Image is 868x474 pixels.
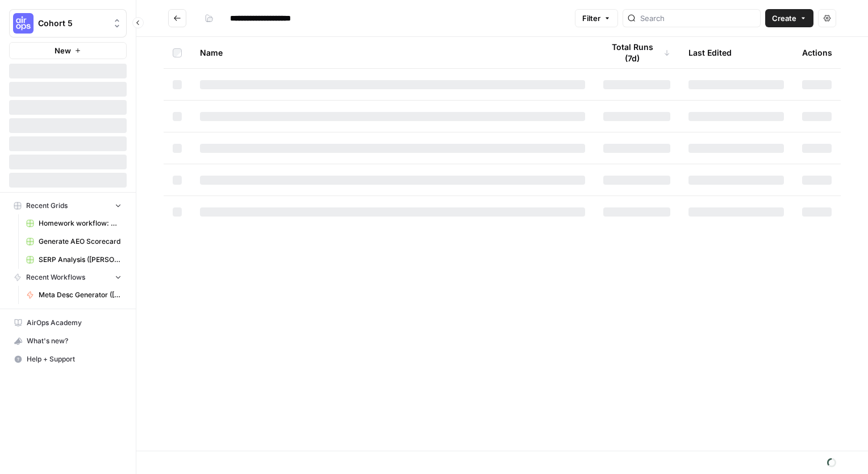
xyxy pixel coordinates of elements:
[39,218,122,228] span: Homework workflow: Meta Description ([GEOGRAPHIC_DATA]) Grid
[640,13,756,24] input: Search
[9,332,127,350] button: What's new?
[39,236,122,247] span: Generate AEO Scorecard
[38,18,107,29] span: Cohort 5
[575,9,618,27] button: Filter
[765,9,813,27] button: Create
[200,37,585,68] div: Name
[802,37,832,68] div: Actions
[603,37,670,68] div: Total Runs (7d)
[9,350,127,368] button: Help + Support
[39,255,122,265] span: SERP Analysis ([PERSON_NAME])
[9,269,127,286] button: Recent Workflows
[39,290,122,300] span: Meta Desc Generator ([PERSON_NAME])
[168,9,186,27] button: Go back
[9,197,127,214] button: Recent Grids
[688,37,732,68] div: Last Edited
[772,13,796,24] span: Create
[10,332,126,350] div: What's new?
[26,272,85,282] span: Recent Workflows
[9,9,127,38] button: Workspace: Cohort 5
[55,45,71,56] span: New
[27,318,122,328] span: AirOps Academy
[21,251,127,269] a: SERP Analysis ([PERSON_NAME])
[21,286,127,304] a: Meta Desc Generator ([PERSON_NAME])
[27,354,122,364] span: Help + Support
[21,232,127,251] a: Generate AEO Scorecard
[21,214,127,232] a: Homework workflow: Meta Description ([GEOGRAPHIC_DATA]) Grid
[9,42,127,59] button: New
[582,13,600,24] span: Filter
[13,13,34,34] img: Cohort 5 Logo
[26,201,68,211] span: Recent Grids
[9,314,127,332] a: AirOps Academy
